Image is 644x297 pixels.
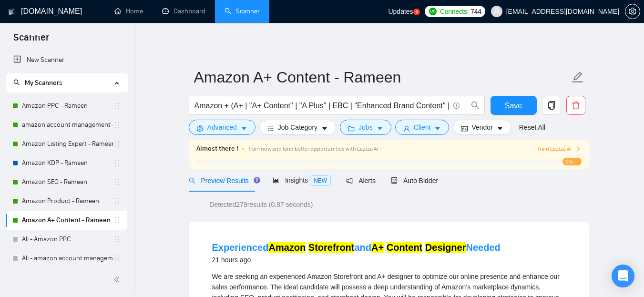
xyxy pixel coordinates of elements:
span: search [13,79,20,86]
span: Job Category [278,122,317,133]
span: NEW [310,175,331,186]
span: caret-down [497,125,503,132]
span: holder [113,236,121,243]
button: delete [566,96,585,115]
span: double-left [113,275,123,284]
a: Amazon Listing Expert - Rameen [22,134,113,154]
span: setting [625,8,640,15]
li: Amazon Listing Expert - Rameen [6,134,127,154]
button: settingAdvancedcaret-down [189,120,256,135]
li: Amazon KDP - Rameen [6,154,127,173]
a: dashboardDashboard [162,7,205,15]
li: Amazon A+ Content - Rameen [6,211,127,230]
span: Insights [273,176,331,184]
span: My Scanners [25,79,62,87]
button: idcardVendorcaret-down [453,120,511,135]
a: searchScanner [225,7,260,15]
span: holder [113,140,121,148]
div: Open Intercom Messenger [612,265,634,287]
a: Ali - amazon account management [22,249,113,268]
button: barsJob Categorycaret-down [259,120,336,135]
li: Amazon SEO - Rameen [6,173,127,192]
mark: Designer [425,242,466,253]
span: Save [505,100,522,112]
button: Train Laziza AI [537,144,581,154]
span: holder [113,197,121,205]
span: Scanner [6,31,57,51]
span: holder [113,102,121,110]
span: Alerts [346,177,376,184]
input: Scanner name... [194,65,570,89]
span: search [189,177,195,184]
span: holder [113,216,121,224]
span: info-circle [453,102,460,109]
span: setting [197,125,204,132]
span: Detected 279 results (0.87 seconds) [203,199,319,210]
span: right [575,146,581,152]
span: Train now and land better opportunities with Laziza AI ! [248,145,381,152]
div: 21 hours ago [212,254,501,266]
span: holder [113,159,121,167]
img: upwork-logo.png [429,8,437,15]
a: New Scanner [13,51,120,70]
mark: A+ [371,242,384,253]
span: folder [348,125,355,132]
a: amazon account management - Rameen [22,115,113,134]
span: user [493,8,500,15]
a: setting [625,8,640,15]
mark: Content [387,242,423,253]
a: Amazon Product - Rameen [22,192,113,211]
a: 5 [413,9,420,15]
span: Preview Results [189,177,257,184]
span: notification [346,177,353,184]
li: New Scanner [6,51,127,70]
li: Amazon PPC - Rameen [6,96,127,115]
span: 744 [470,6,481,17]
mark: Storefront [308,242,355,253]
a: Amazon PPC - Rameen [22,96,113,115]
a: Amazon KDP - Rameen [22,154,113,173]
span: idcard [461,125,468,132]
span: holder [113,255,121,262]
span: caret-down [377,125,383,132]
input: Search Freelance Jobs... [194,100,449,112]
li: Ali - Amazon PPC [6,230,127,249]
span: copy [542,101,561,110]
button: setting [625,4,640,19]
a: ExperiencedAmazon StorefrontandA+ Content DesignerNeeded [212,242,501,253]
li: amazon account management - Rameen [6,115,127,134]
span: Connects: [440,6,469,17]
button: copy [542,96,561,115]
span: holder [113,178,121,186]
span: Vendor [471,122,492,133]
span: caret-down [434,125,441,132]
span: Client [414,122,431,133]
span: My Scanners [13,79,62,87]
a: Amazon A+ Content - Rameen [22,211,113,230]
span: bars [267,125,274,132]
span: 0% [562,158,582,165]
span: Jobs [358,122,373,133]
button: userClientcaret-down [395,120,450,135]
span: area-chart [273,177,279,184]
span: robot [391,177,398,184]
span: search [466,101,484,110]
span: edit [572,71,584,83]
a: Ali - Amazon PPC [22,230,113,249]
span: user [403,125,410,132]
img: logo [8,4,15,20]
span: caret-down [241,125,247,132]
span: Advanced [207,122,237,133]
span: holder [113,121,121,129]
span: Auto Bidder [391,177,438,184]
a: Amazon SEO - Rameen [22,173,113,192]
span: Updates [388,8,413,15]
li: Amazon Product - Rameen [6,192,127,211]
a: Reset All [519,122,545,133]
span: delete [567,101,585,110]
a: homeHome [114,7,143,15]
text: 5 [415,10,418,14]
mark: Amazon [268,242,306,253]
li: Ali - amazon account management [6,249,127,268]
